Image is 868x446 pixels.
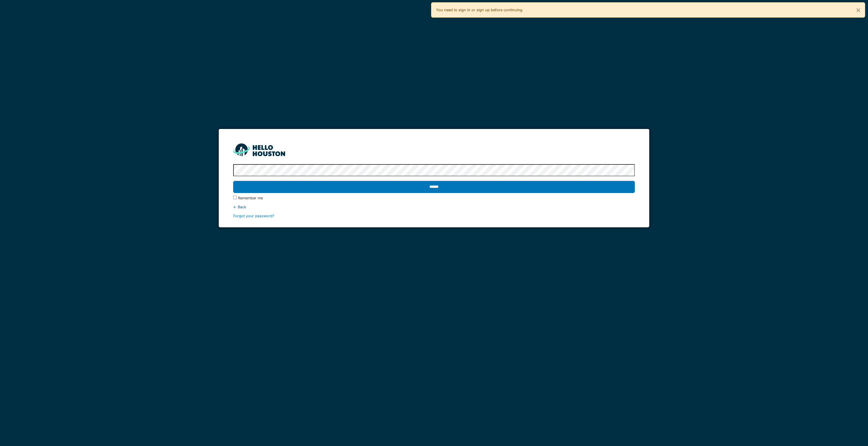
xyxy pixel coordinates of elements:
label: Remember me [238,195,263,201]
div: ← Back [233,204,635,210]
div: You need to sign in or sign up before continuing. [431,2,865,18]
a: Forgot your password? [233,214,274,218]
img: HH_line-BYnF2_Hg.png [233,143,285,156]
button: Close [852,3,865,18]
